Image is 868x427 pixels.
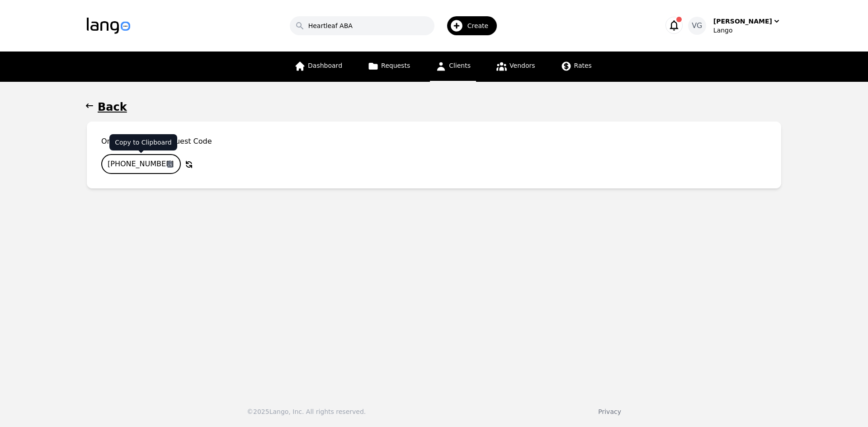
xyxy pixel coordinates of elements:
[491,52,540,82] a: Vendors
[434,13,503,39] button: Create
[467,21,495,30] span: Create
[574,62,592,69] span: Rates
[713,17,772,26] div: [PERSON_NAME]
[555,52,597,82] a: Rates
[362,52,415,82] a: Requests
[87,100,781,114] button: Back
[101,136,767,147] span: On-Demand OPI Request Code
[449,62,471,69] span: Clients
[598,408,621,415] a: Privacy
[381,62,410,69] span: Requests
[115,138,171,147] div: Copy to Clipboard
[509,62,535,69] span: Vendors
[713,26,781,35] div: Lango
[430,52,476,82] a: Clients
[290,16,434,35] input: Find jobs, services & companies
[692,20,702,31] span: VG
[308,62,342,69] span: Dashboard
[688,17,781,35] button: VG[PERSON_NAME]Lango
[247,407,366,416] div: © 2025 Lango, Inc. All rights reserved.
[289,52,348,82] a: Dashboard
[98,100,127,114] h1: Back
[87,18,130,34] img: Logo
